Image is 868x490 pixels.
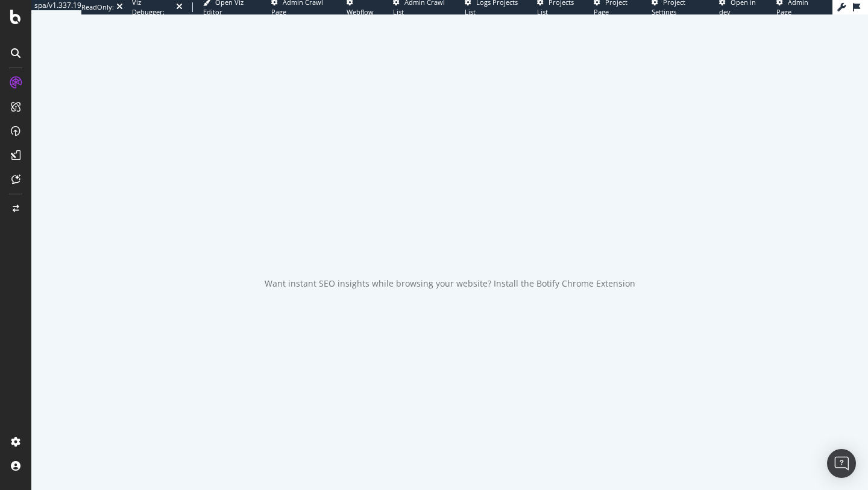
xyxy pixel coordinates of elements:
[265,278,635,290] div: Want instant SEO insights while browsing your website? Install the Botify Chrome Extension
[81,2,114,12] div: ReadOnly:
[347,7,374,16] span: Webflow
[827,449,856,478] div: Open Intercom Messenger
[406,215,493,258] div: animation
